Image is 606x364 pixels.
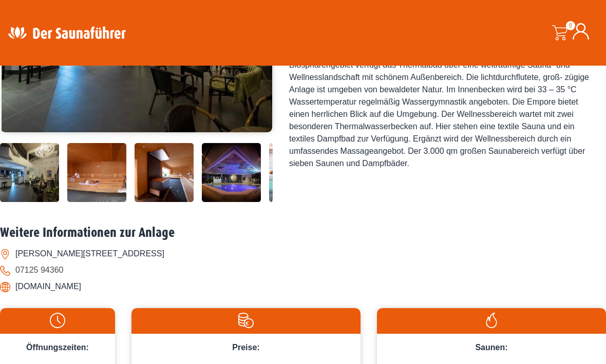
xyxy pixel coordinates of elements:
div: Die AlbThermen sind ein modernes Wellness-Zentrum in schöner Lage. Neben mehreren Becken mit gesu... [289,34,592,170]
img: Preise-weiss.svg [137,313,355,328]
span: Öffnungszeiten: [26,343,89,352]
span: 0 [566,21,575,30]
a: 07125 94360 [15,266,63,274]
span: Saunen: [475,343,507,352]
img: Uhr-weiss.svg [5,313,110,328]
span: Preise: [232,343,259,352]
img: Flamme-weiss.svg [382,313,601,328]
